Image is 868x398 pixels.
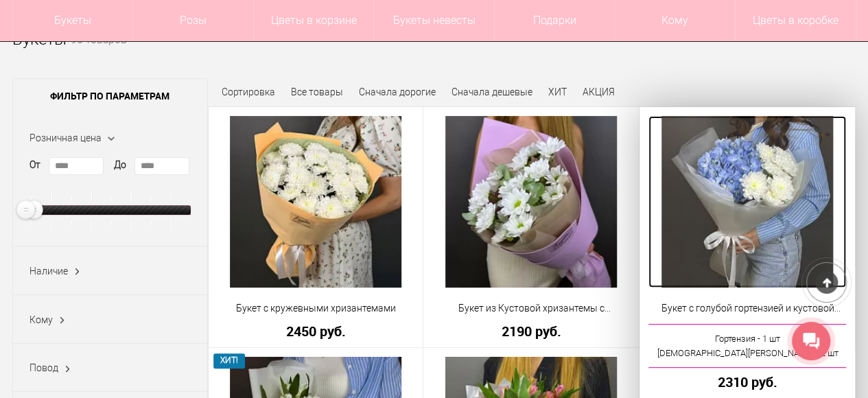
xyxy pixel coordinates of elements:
a: Сначала дорогие [359,86,436,97]
a: 2190 руб. [432,324,630,338]
a: АКЦИЯ [583,86,615,97]
a: ХИТ [548,86,567,97]
a: Букет с кружевными хризантемами [218,301,414,316]
a: 2310 руб. [648,375,846,389]
span: Фильтр по параметрам [13,79,207,113]
img: Букет с голубой гортензией и кустовой хризантемой [661,116,833,288]
a: Букет с голубой гортензией и кустовой хризантемой [648,301,846,316]
a: Гортензия - 1 шт[DEMOGRAPHIC_DATA][PERSON_NAME] - 2 шт [648,324,846,368]
span: Розничная цена [30,132,102,143]
span: ХИТ! [213,353,246,368]
small: 96 товаров [71,35,127,68]
a: Букет из Кустовой хризантемы с [PERSON_NAME] [432,301,630,316]
span: Кому [30,314,53,325]
img: Букет из Кустовой хризантемы с Зеленью [445,116,617,288]
span: Наличие [30,266,68,277]
img: Букет с кружевными хризантемами [230,116,401,288]
span: Повод [30,362,58,373]
a: 2450 руб. [218,324,414,338]
a: Сначала дешевые [451,86,532,97]
span: Сортировка [222,86,275,97]
label: До [114,158,126,172]
label: От [30,158,40,172]
a: Все товары [291,86,343,97]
